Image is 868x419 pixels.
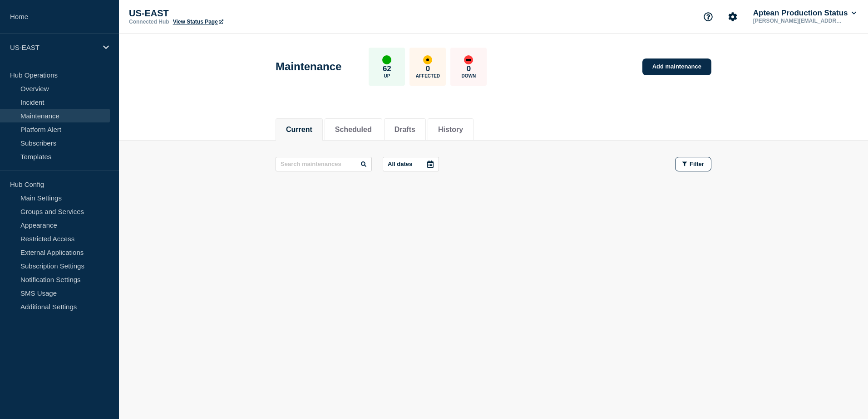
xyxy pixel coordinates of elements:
[438,126,463,134] button: History
[467,64,471,73] p: 0
[276,157,372,171] input: Search maintenances
[690,161,704,167] span: Filter
[464,55,473,64] div: down
[395,126,415,134] button: Drafts
[129,8,311,19] p: US-EAST
[423,55,432,64] div: affected
[751,18,846,24] p: [PERSON_NAME][EMAIL_ADDRESS][PERSON_NAME][DOMAIN_NAME]
[10,44,97,51] p: US-EAST
[335,126,372,134] button: Scheduled
[382,55,391,64] div: up
[416,73,440,78] p: Affected
[699,7,718,26] button: Support
[675,157,711,171] button: Filter
[129,19,169,25] p: Connected Hub
[426,64,430,73] p: 0
[383,64,391,73] p: 62
[723,7,742,26] button: Account settings
[384,73,390,78] p: Up
[462,73,476,78] p: Down
[383,157,439,171] button: All dates
[642,58,711,75] a: Add maintenance
[751,9,858,18] button: Aptean Production Status
[388,161,412,167] p: All dates
[173,19,223,25] a: View Status Page
[286,126,312,134] button: Current
[276,60,341,73] h1: Maintenance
